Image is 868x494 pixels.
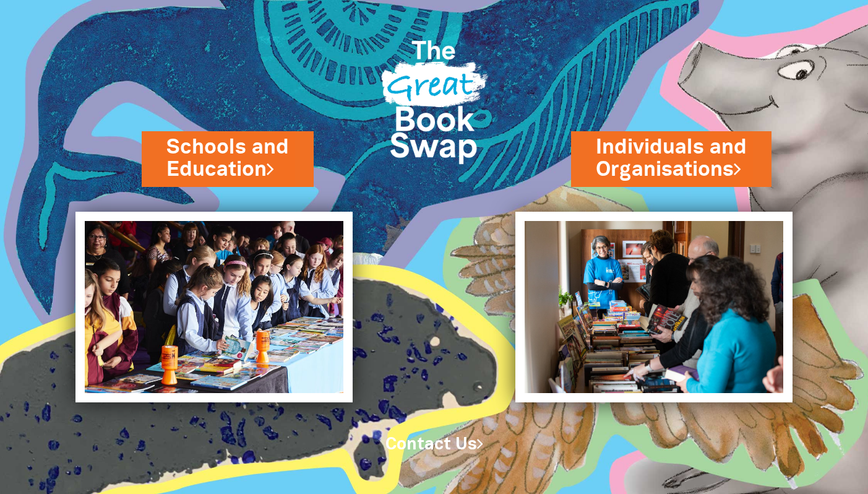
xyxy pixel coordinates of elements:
[75,212,353,402] img: Schools and Education
[596,133,747,184] a: Individuals andOrganisations
[515,212,793,402] img: Individuals and Organisations
[371,15,497,182] img: Great Bookswap logo
[166,133,289,184] a: Schools andEducation
[385,437,483,453] a: Contact Us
